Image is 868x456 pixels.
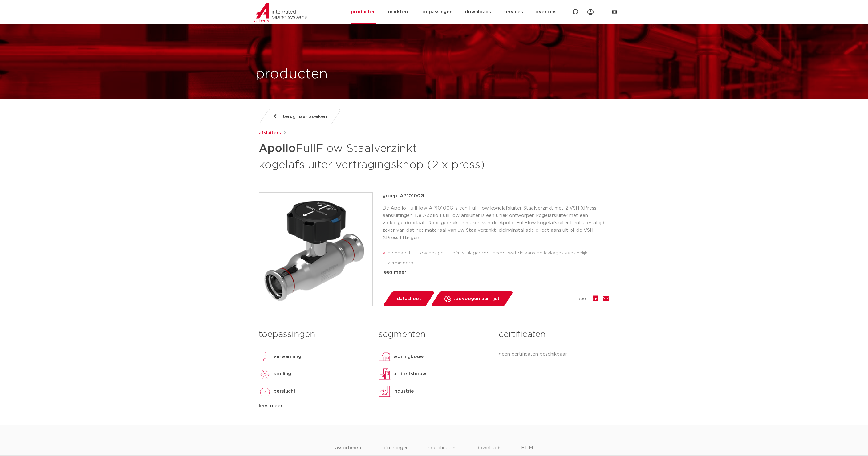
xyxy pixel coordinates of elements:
[499,328,609,341] h3: certificaten
[397,294,421,304] span: datasheet
[259,193,372,306] img: Product Image for Apollo FullFlow Staalverzinkt kogelafsluiter vertragingsknop (2 x press)
[383,269,609,276] div: lees meer
[259,402,369,410] div: lees meer
[379,368,391,380] img: utiliteitsbouw
[259,129,281,137] a: afsluiters
[393,353,424,360] p: woningbouw
[274,388,296,395] p: perslucht
[283,112,327,122] span: terug naar zoeken
[393,370,426,378] p: utiliteitsbouw
[259,351,271,363] img: verwarming
[379,328,489,341] h3: segmenten
[577,295,588,303] span: deel:
[259,328,369,341] h3: toepassingen
[379,385,391,397] img: industrie
[259,368,271,380] img: koeling
[259,109,341,124] a: terug naar zoeken
[259,143,296,154] strong: Apollo
[383,192,609,200] p: groep: AP10100G
[259,139,490,173] h1: FullFlow Staalverzinkt kogelafsluiter vertragingsknop (2 x press)
[259,385,271,397] img: perslucht
[383,205,609,242] p: De Apollo FullFlow AP10100G is een FullFlow kogelafsluiter Staalverzinkt met 2 VSH XPress aanslui...
[274,370,291,378] p: koeling
[387,248,609,268] li: compact FullFlow design, uit één stuk geproduceerd, wat de kans op lekkages aanzienlijk verminderd
[255,64,328,84] h1: producten
[393,388,414,395] p: industrie
[499,351,609,358] p: geen certificaten beschikbaar
[383,291,435,306] a: datasheet
[453,294,500,304] span: toevoegen aan lijst
[379,351,391,363] img: woningbouw
[274,353,301,360] p: verwarming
